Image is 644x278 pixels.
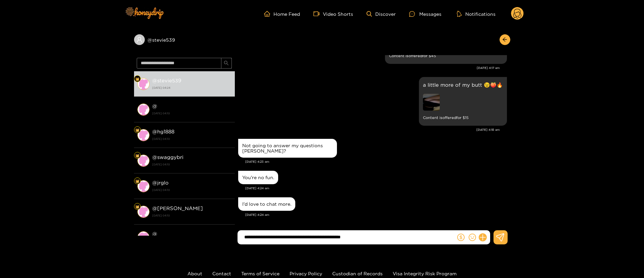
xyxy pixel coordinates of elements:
img: Fan Level [135,179,139,183]
strong: @ [152,231,157,237]
button: arrow-left [500,34,510,45]
img: Fan Level [135,154,139,158]
button: Notifications [455,10,498,17]
a: Contact [212,271,231,276]
span: user [136,37,142,43]
div: [DATE] 4:17 am [238,66,500,70]
span: search [224,61,229,66]
strong: @ swaggybri [152,154,183,160]
p: a little more of my butt 😉🍑🔥 [423,81,503,89]
small: Content is offered for $ 45 [389,52,503,60]
strong: [DATE] 04:10 [152,187,231,193]
div: Aug. 15, 4:24 am [238,197,295,211]
a: Visa Integrity Risk Program [393,271,457,276]
img: Fan Level [135,205,139,209]
strong: @ [152,103,157,109]
div: Aug. 15, 4:18 am [419,77,507,126]
a: Custodian of Records [332,271,383,276]
img: conversation [137,78,149,90]
img: Fan Level [135,128,139,132]
strong: [DATE] 04:10 [152,212,231,219]
button: dollar [456,232,466,242]
img: conversation [137,206,149,218]
span: smile [469,234,476,241]
img: conversation [137,104,149,116]
div: Not going to answer my questions [PERSON_NAME]? [242,143,333,154]
strong: [DATE] 04:10 [152,161,231,167]
a: Discover [367,11,396,17]
strong: @ hg1888 [152,129,174,134]
strong: @ [PERSON_NAME] [152,205,203,211]
div: [DATE] 4:24 am [245,186,507,191]
div: I'd love to chat more. [242,201,291,207]
strong: [DATE] 04:10 [152,136,231,142]
strong: @ jrglo [152,180,169,186]
span: video-camera [313,11,323,17]
span: dollar [457,234,465,241]
span: home [264,11,273,17]
div: You're no fun. [242,175,274,180]
a: Privacy Policy [290,271,322,276]
div: Messages [409,10,441,18]
a: Video Shorts [313,11,353,17]
div: [DATE] 4:24 am [245,212,507,217]
img: conversation [137,180,149,192]
img: conversation [137,155,149,167]
a: Home Feed [264,11,300,17]
div: [DATE] 4:23 am [245,159,507,164]
img: conversation [137,129,149,141]
button: search [221,58,232,69]
span: arrow-left [502,37,507,43]
img: conversation [137,231,149,243]
small: Content is offered for $ 15 [423,114,503,122]
a: Terms of Service [241,271,280,276]
img: Fan Level [135,77,139,81]
strong: [DATE] 04:10 [152,110,231,116]
a: About [187,271,202,276]
div: Aug. 15, 4:23 am [238,139,337,158]
img: preview [423,94,440,111]
strong: [DATE] 04:24 [152,85,231,91]
div: @stevie539 [134,34,235,45]
div: Aug. 15, 4:24 am [238,171,278,184]
strong: @ stevie539 [152,78,181,83]
div: [DATE] 4:18 am [238,127,500,132]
